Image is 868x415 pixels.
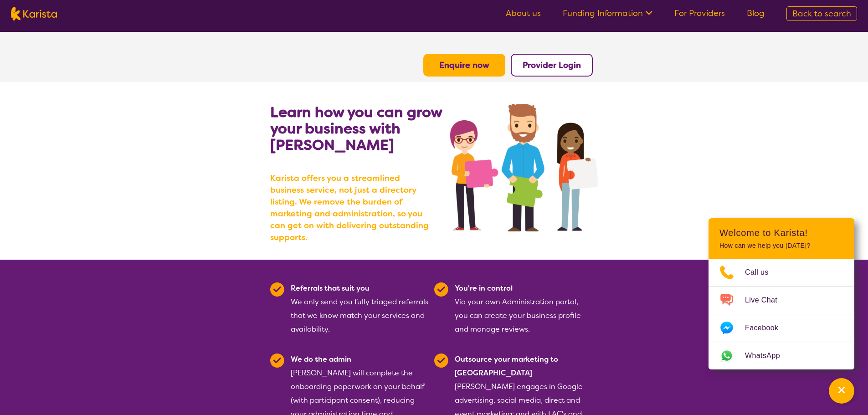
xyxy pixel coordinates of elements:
span: Call us [745,266,780,279]
button: Enquire now [423,54,505,77]
b: You're in control [455,283,513,293]
img: Tick [270,354,284,368]
div: We only send you fully triaged referrals that we know match your services and availability. [291,282,429,336]
div: Via your own Administration portal, you can create your business profile and manage reviews. [455,282,593,336]
img: Tick [434,282,448,297]
button: Channel Menu [829,378,854,404]
span: Live Chat [745,293,788,307]
span: Back to search [792,8,851,19]
span: WhatsApp [745,349,791,363]
div: Channel Menu [709,218,854,369]
b: We do the admin [291,354,351,364]
img: grow your business with Karista [450,104,598,231]
img: Tick [270,282,284,297]
a: Provider Login [523,60,581,71]
b: Learn how you can grow your business with [PERSON_NAME] [270,102,442,154]
img: Tick [434,354,448,368]
a: About us [506,8,541,19]
a: For Providers [674,8,725,19]
a: Back to search [786,6,857,21]
img: Karista logo [11,7,57,20]
b: Outsource your marketing to [GEOGRAPHIC_DATA] [455,354,558,378]
h2: Welcome to Karista! [719,227,843,238]
a: Funding Information [563,8,652,19]
a: Web link opens in a new tab. [709,342,854,369]
button: Provider Login [511,54,593,77]
a: Blog [747,8,765,19]
ul: Choose channel [709,259,854,369]
b: Karista offers you a streamlined business service, not just a directory listing. We remove the bu... [270,172,434,243]
b: Referrals that suit you [291,283,370,293]
a: Enquire now [439,60,489,71]
p: How can we help you [DATE]? [719,242,843,250]
span: Facebook [745,321,789,335]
